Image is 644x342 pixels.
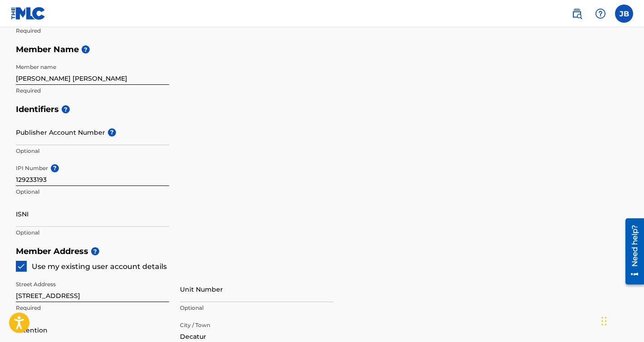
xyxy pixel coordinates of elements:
h5: Identifiers [16,100,629,119]
img: search [571,8,582,19]
span: ? [62,105,70,113]
div: Drag [601,308,607,335]
iframe: Resource Center [619,215,644,288]
p: Optional [16,188,169,196]
div: User Menu [615,5,633,23]
p: Required [16,27,169,35]
h5: Member Address [16,242,629,261]
div: Help [591,5,610,23]
img: MLC Logo [11,7,46,20]
p: Optional [16,229,169,237]
img: help [595,8,606,19]
p: Optional [180,304,333,312]
span: ? [91,247,99,255]
p: Required [16,304,169,312]
span: ? [82,45,90,54]
span: Use my existing user account details [32,262,167,271]
p: Optional [16,147,169,155]
span: ? [51,164,59,172]
span: ? [108,128,116,137]
h5: Member Name [16,40,629,59]
p: Required [16,87,169,95]
a: Public Search [568,5,586,23]
img: checkbox [17,262,26,271]
iframe: Chat Widget [599,298,644,342]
